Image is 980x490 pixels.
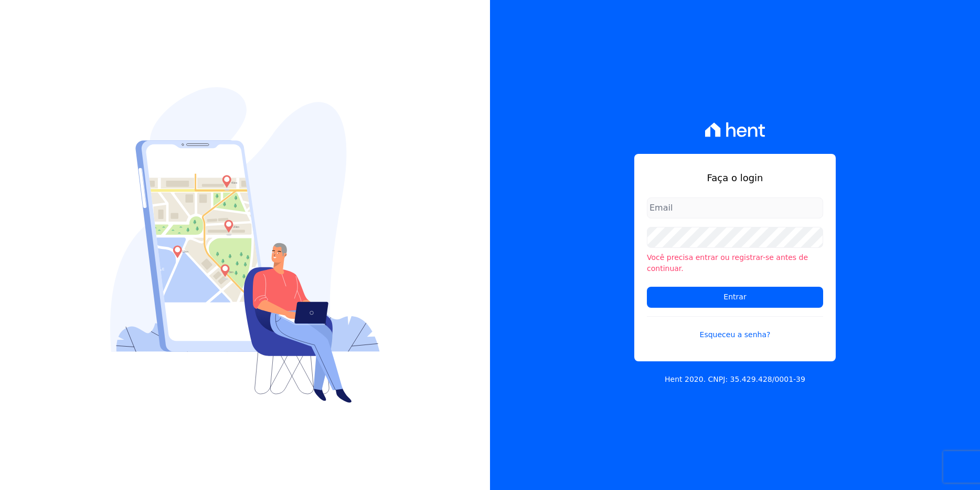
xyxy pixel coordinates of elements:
[647,171,823,185] h1: Faça o login
[647,197,823,218] input: Email
[647,316,823,340] a: Esqueceu a senha?
[665,374,805,385] p: Hent 2020. CNPJ: 35.429.428/0001-39
[647,252,823,274] li: Você precisa entrar ou registrar-se antes de continuar.
[647,287,823,308] input: Entrar
[110,87,380,403] img: Login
